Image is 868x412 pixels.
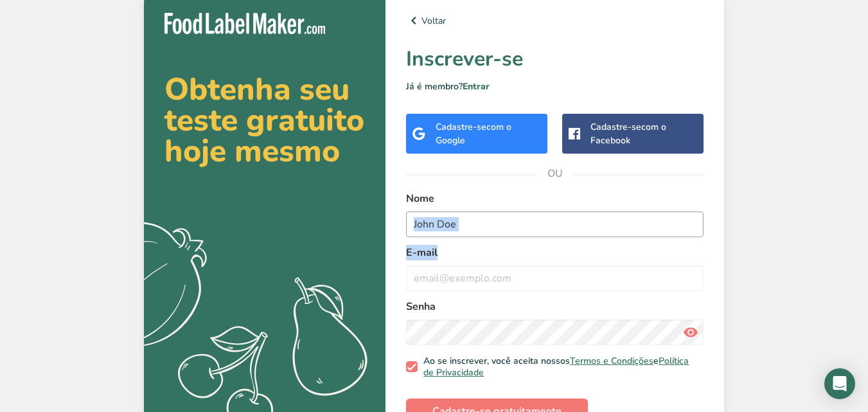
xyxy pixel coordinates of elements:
[423,355,689,379] a: Política de Privacidade
[406,192,434,206] font: Nome
[824,368,855,399] div: Abra o Intercom Messenger
[570,355,653,367] a: Termos e Condições
[164,68,350,111] font: Obtenha seu
[590,121,641,133] font: Cadastre-se
[547,166,563,181] font: OU
[423,355,570,367] font: Ao se inscrever, você aceita nossos
[406,211,704,237] input: John Doe
[463,80,490,93] a: Entrar
[436,121,486,133] font: Cadastre-se
[406,300,436,314] font: Senha
[406,13,704,28] a: Voltar
[406,80,463,93] font: Já é membro?
[406,246,438,260] font: E-mail
[406,265,704,291] input: email@exemplo.com
[406,45,523,73] font: Inscrever-se
[164,99,364,141] font: teste gratuito
[653,355,659,367] font: e
[164,130,340,172] font: hoje mesmo
[421,15,446,27] font: Voltar
[164,13,325,34] img: Fabricante de etiquetas para alimentos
